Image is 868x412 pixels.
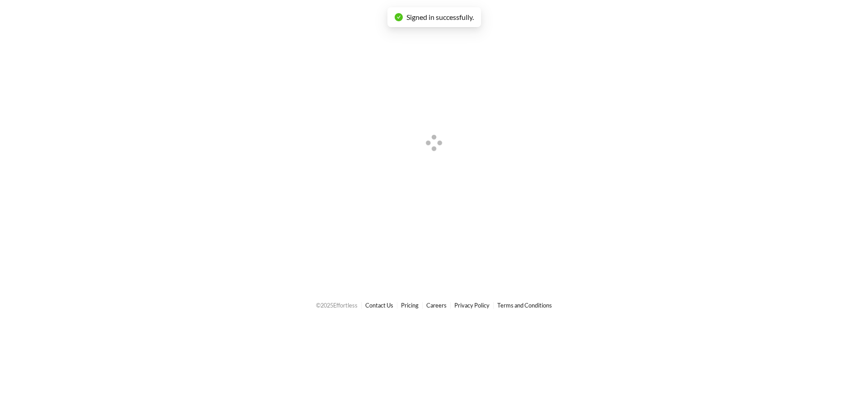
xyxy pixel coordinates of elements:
[401,302,419,309] a: Pricing
[406,13,474,21] span: Signed in successfully.
[365,302,393,309] a: Contact Us
[395,13,403,21] span: check-circle
[426,302,447,309] a: Careers
[316,302,358,309] span: © 2025 Effortless
[454,302,490,309] a: Privacy Policy
[497,302,552,309] a: Terms and Conditions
